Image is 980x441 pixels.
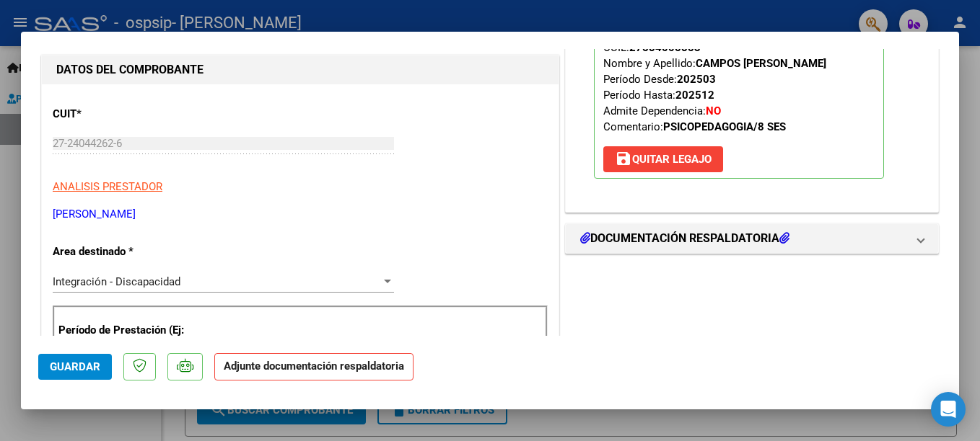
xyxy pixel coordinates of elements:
p: Area destinado * [53,244,201,260]
button: Guardar [38,354,112,380]
span: Guardar [50,360,100,373]
mat-expansion-panel-header: DOCUMENTACIÓN RESPALDATORIA [566,224,938,253]
mat-icon: save [615,150,632,167]
span: Quitar Legajo [615,153,712,166]
p: CUIT [53,106,201,122]
span: Integración - Discapacidad [53,275,180,288]
strong: NO [706,104,721,117]
strong: CAMPOS [PERSON_NAME] [696,57,826,70]
p: Período de Prestación (Ej: 202505 para Mayo 2025) [58,322,204,355]
strong: DATOS DEL COMPROBANTE [56,63,204,76]
span: ANALISIS PRESTADOR [53,180,162,193]
p: [PERSON_NAME] [53,206,548,223]
strong: 202512 [675,89,714,102]
h1: DOCUMENTACIÓN RESPALDATORIA [580,230,789,247]
strong: Adjunte documentación respaldatoria [224,360,404,373]
div: Open Intercom Messenger [931,392,966,427]
button: Quitar Legajo [603,146,723,172]
span: Comentario: [603,120,786,133]
strong: 202503 [677,73,716,86]
strong: PSICOPEDAGOGIA/8 SES [663,120,786,133]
